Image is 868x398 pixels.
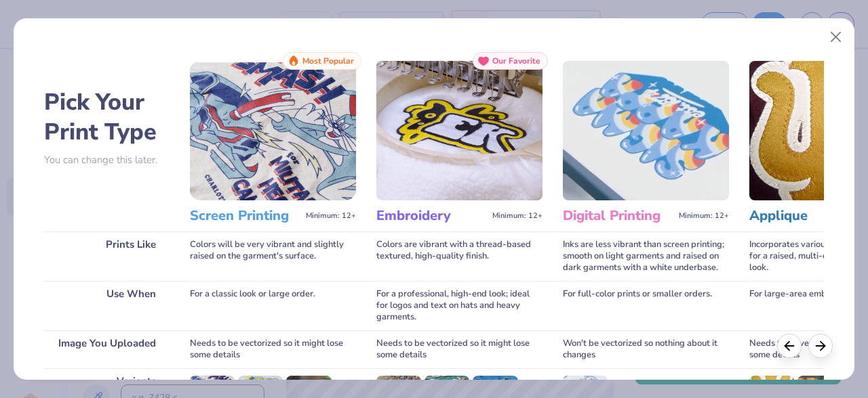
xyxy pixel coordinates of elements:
div: Inks are less vibrant than screen printing; smooth on light garments and raised on dark garments ... [563,231,729,281]
span: Minimum: 12+ [679,211,729,221]
h3: Digital Printing [563,207,673,225]
div: Use When [44,281,170,330]
h2: Pick Your Print Type [44,87,170,147]
span: Minimum: 12+ [306,211,356,221]
div: Colors are vibrant with a thread-based textured, high-quality finish. [376,231,542,281]
span: Our Favorite [492,56,540,66]
span: Minimum: 12+ [492,211,542,221]
span: Most Popular [302,56,354,66]
div: For a classic look or large order. [190,281,356,330]
div: Needs to be vectorized so it might lose some details [376,330,542,368]
img: Embroidery [376,61,542,200]
div: Won't be vectorized so nothing about it changes [563,330,729,368]
p: You can change this later. [44,154,170,166]
div: For full-color prints or smaller orders. [563,281,729,330]
div: Prints Like [44,231,170,281]
h3: Applique [749,207,860,225]
h3: Embroidery [376,207,487,225]
img: Screen Printing [190,61,356,200]
img: Digital Printing [563,61,729,200]
div: Image You Uploaded [44,330,170,368]
div: Colors will be very vibrant and slightly raised on the garment's surface. [190,231,356,281]
h3: Screen Printing [190,207,300,225]
div: Needs to be vectorized so it might lose some details [190,330,356,368]
div: For a professional, high-end look; ideal for logos and text on hats and heavy garments. [376,281,542,330]
button: Close [823,24,849,50]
